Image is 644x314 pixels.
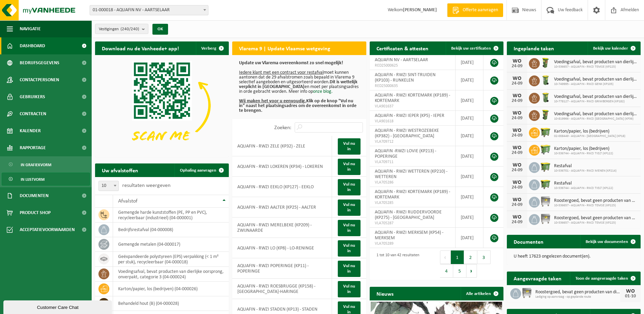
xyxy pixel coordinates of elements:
span: 01-000018 - AQUAFIN NV - AARTSELAAR [90,5,208,15]
a: Bekijk uw kalender [588,41,640,55]
td: AQUAFIN - RWZI POPERINGE (KP11) - POPERINGE [232,258,332,279]
h2: Nieuws [370,287,400,300]
span: Voedingsafval, bevat producten van dierlijke oorsprong, onverpakt, categorie 3 [554,59,637,65]
span: VLA705286 [375,180,450,185]
div: 24-09 [510,151,524,155]
td: [DATE] [456,55,483,70]
h2: Ingeplande taken [507,41,561,55]
div: 24-09 [510,185,524,190]
a: Vul nu in [338,179,360,195]
span: 10-819966 - AQUAFIN - RWZI [GEOGRAPHIC_DATA] (KP36) [554,117,637,121]
button: Verberg [196,41,228,55]
button: 5 [453,264,466,278]
iframe: chat widget [3,299,113,314]
a: Vul nu in [338,281,360,297]
span: AQUAFIN - RWZI SINT-TRUIDEN (KP103) - RUNKELEN [375,72,436,83]
span: RED25000635 [375,83,450,89]
a: Vul nu in [338,199,360,216]
div: 24-09 [510,168,524,173]
div: 24-09 [510,116,524,121]
div: 24-09 [510,64,524,69]
td: gemengde harde kunststoffen (PE, PP en PVC), recycleerbaar (industrieel) (04-000001) [113,208,229,223]
span: 10-536657 - AQUAFIN - RWZI TEMSE (KP225) [554,204,637,208]
span: 10-749995 - AQUAFIN - RWZI GENK (KP105) [554,82,637,86]
span: 10 [98,181,119,191]
a: onze blog. [313,89,333,94]
td: gemengde metalen (04-000017) [113,237,229,252]
td: [DATE] [456,146,483,167]
span: Voedingsafval, bevat producten van dierlijke oorsprong, onverpakt, categorie 3 [554,94,637,100]
td: [DATE] [456,228,483,248]
span: RED25000625 [375,63,450,68]
span: In lijstvorm [21,173,44,186]
a: Vul nu in [338,138,360,155]
b: Klik op de knop "Vul nu in" naast het plaatsingsadres om de overeenkomst in orde te brengen. [239,99,356,113]
span: Kalender [20,122,41,139]
h2: Uw afvalstoffen [95,163,145,177]
span: Roostergoed, bevat geen producten van dierlijke oorsprong [535,290,620,295]
span: AQUAFIN - RWZI RUDDERVOORDE (KP275) - [GEOGRAPHIC_DATA] [375,210,442,220]
span: AQUAFIN - RWZI KORTEMARK (KP189) - KORTEMARK [375,189,450,200]
div: 24-09 [510,133,524,138]
span: VLA709711 [375,159,450,165]
span: 02-008449 - AQUAFIN - [GEOGRAPHIC_DATA] (KP18) [554,134,625,138]
span: Bekijk uw kalender [593,46,628,51]
a: Vul nu in [338,220,360,236]
div: 24-09 [510,203,524,207]
td: [DATE] [456,111,483,126]
label: Zoeken: [274,125,291,130]
button: 4 [440,264,453,278]
u: Wij maken het voor u eenvoudig. [239,99,306,104]
a: Ophaling aanvragen [174,163,228,177]
td: AQUAFIN - RWZI ROESBRUGGE (KP158) - [GEOGRAPHIC_DATA]-HARINGE [232,279,332,299]
span: Product Shop [20,204,51,221]
div: WO [510,162,524,168]
button: 2 [464,250,477,264]
button: 3 [477,250,491,264]
td: voedingsafval, bevat producten van dierlijke oorsprong, onverpakt, categorie 3 (04-000024) [113,267,229,282]
td: karton/papier, los (bedrijven) (04-000026) [113,282,229,296]
span: Roostergoed, bevat geen producten van dierlijke oorsprong [554,198,637,204]
p: U heeft 17623 ongelezen document(en). [514,254,634,259]
span: AQUAFIN - RWZI MERKSEM (KP54) - MERKSEM [375,230,443,241]
img: WB-1100-HPE-GN-50 [540,178,551,190]
a: Vul nu in [338,261,360,277]
div: WO [510,110,524,116]
span: Karton/papier, los (bedrijven) [554,129,625,134]
strong: [PERSON_NAME] [403,7,437,13]
img: WB-0660-HPE-GN-50 [540,144,551,155]
button: Vestigingen(240/240) [95,24,148,34]
td: AQUAFIN - RWZI MERELBEKE (KP209) - ZWIJNAARDE [232,217,332,238]
span: Offerte aanvragen [461,7,500,14]
a: Vul nu in [338,240,360,257]
span: Toon de aangevraagde taken [575,276,628,281]
span: Verberg [201,46,216,51]
span: AQUAFIN - RWZI WETTEREN (KP210) - WETTEREN [375,169,447,179]
span: Rapportage [20,139,46,156]
span: AQUAFIN NV - AARTSELAAR [375,57,428,63]
div: WO [510,214,524,220]
div: WO [510,76,524,81]
div: WO [510,197,524,203]
a: Bekijk uw documenten [580,235,640,248]
td: [DATE] [456,187,483,207]
img: WB-0060-HPE-GN-50 [540,109,551,121]
span: VLA705287 [375,221,450,226]
span: VLA709712 [375,139,450,144]
h2: Documenten [507,235,550,248]
div: 24-09 [510,81,524,86]
td: [DATE] [456,167,483,187]
div: 24-09 [510,99,524,103]
span: Contactpersonen [20,71,59,88]
button: Next [466,264,477,278]
h2: Aangevraagde taken [507,272,568,285]
span: Ophaling aanvragen [180,168,216,173]
span: 10-536744 - AQUAFIN - RWZI TIELT (KP122) [554,152,613,156]
a: Vul nu in [338,159,360,175]
span: 10-536657 - AQUAFIN - RWZI TEMSE (KP225) [554,221,637,225]
span: 10-778127 - AQUAFIN - RWZI GRIMBERGEN (KP182) [554,100,637,104]
span: Restafval [554,163,617,169]
a: Offerte aanvragen [447,3,503,17]
div: 01-10 [624,294,637,299]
